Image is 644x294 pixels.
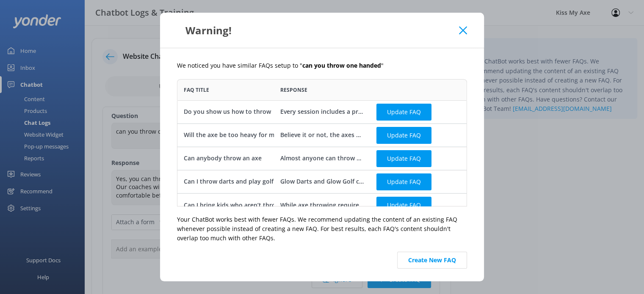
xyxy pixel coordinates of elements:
[280,200,364,209] div: While axe throwing requires participants to be 11 or older and accompanied by an adult, there are...
[177,100,467,124] div: row
[177,193,467,217] div: row
[397,252,467,269] button: Create New FAQ
[184,130,305,140] div: Will the axe be too heavy for me to throw
[184,154,262,163] div: Can anybody throw an axe
[376,126,431,143] button: Update FAQ
[459,26,467,35] button: Close
[376,103,431,120] button: Update FAQ
[280,86,307,94] span: Response
[302,61,381,69] b: can you throw one handed
[280,130,364,140] div: Believe it or not, the axes are a lot lighter than you think – the lightest (and smallest) weighs...
[177,23,459,37] div: Warning!
[177,170,467,193] div: row
[184,200,292,209] div: Can I bring kids who aren’t throwing?
[177,124,467,147] div: row
[280,177,364,186] div: Glow Darts and Glow Golf can be booked together for the perfect combo. Simply choose your Glow Da...
[280,107,364,116] div: Every session includes a private training session with one of our expert coaches. They’ll guide y...
[184,86,209,94] span: FAQ Title
[376,150,431,167] button: Update FAQ
[280,154,364,163] div: Almost anyone can throw an axe as long as you’re wearing enclosed shoes, have signed a safety wai...
[184,177,274,186] div: Can I throw darts and play golf
[177,61,467,70] p: We noticed you have similar FAQs setup to " "
[177,215,467,243] p: Your ChatBot works best with fewer FAQs. We recommend updating the content of an existing FAQ whe...
[184,107,271,116] div: Do you show us how to throw
[376,173,431,190] button: Update FAQ
[177,100,467,206] div: grid
[376,197,431,214] button: Update FAQ
[177,147,467,170] div: row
